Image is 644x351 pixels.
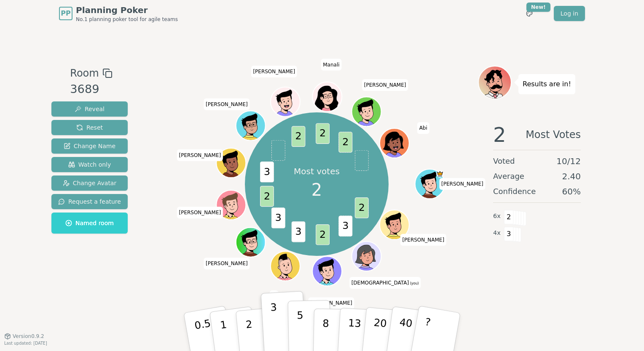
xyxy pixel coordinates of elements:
div: New! [526,3,550,12]
button: New! [522,6,537,21]
span: Click to change your name [204,258,250,270]
span: 2.40 [562,170,581,182]
span: Planning Poker [76,4,178,16]
span: PP [61,8,70,19]
span: 3 [292,221,306,242]
span: Reveal [75,105,105,113]
span: Last updated: [DATE] [4,341,47,346]
span: 2 [339,132,353,152]
span: Average [493,170,524,182]
span: 2 [311,177,322,202]
button: Watch only [51,157,128,172]
span: Click to change your name [308,298,354,309]
span: (you) [409,282,419,285]
button: Request a feature [51,194,128,209]
span: 4 x [493,229,501,238]
span: 60 % [562,186,581,197]
span: 6 x [493,212,501,221]
span: No.1 planning poker tool for agile teams [76,16,178,23]
p: Results are in! [523,78,571,90]
span: 2 [355,197,369,218]
span: 3 [260,162,274,182]
span: 3 [271,207,285,228]
span: Click to change your name [204,98,250,110]
span: Confidence [493,186,536,197]
span: Change Avatar [63,179,117,187]
span: Watch only [68,160,111,169]
span: Most Votes [526,125,581,145]
span: 3 [504,227,514,241]
span: Click to change your name [362,79,408,91]
span: Click to change your name [439,178,486,190]
button: Version0.9.2 [4,333,44,340]
span: Click to change your name [400,234,446,246]
span: 2 [316,123,330,144]
span: Reset [76,123,103,132]
span: 2 [493,125,506,145]
button: Named room [51,213,128,234]
div: 3689 [70,81,112,98]
span: Dan is the host [437,170,444,178]
p: Most votes [294,165,340,177]
button: Reset [51,120,128,135]
button: Click to change your avatar [353,242,381,270]
button: Reveal [51,101,128,117]
span: Version 0.9.2 [13,333,44,340]
span: Click to change your name [321,59,341,71]
a: PPPlanning PokerNo.1 planning poker tool for agile teams [59,4,178,23]
span: 2 [260,186,274,207]
span: Click to change your name [270,290,279,302]
p: 3 [270,301,279,347]
a: Log in [554,6,585,21]
button: Change Name [51,138,128,154]
span: Click to change your name [417,122,429,134]
span: 10 / 12 [556,155,581,167]
span: Change Name [64,142,115,150]
button: Change Avatar [51,175,128,191]
span: Request a feature [58,197,121,206]
span: Voted [493,155,515,167]
span: 2 [504,210,514,224]
span: 2 [316,224,330,245]
span: Room [70,66,99,81]
span: Click to change your name [251,66,297,77]
span: Click to change your name [177,207,223,219]
span: Click to change your name [177,149,223,161]
span: 3 [339,215,353,236]
span: Click to change your name [349,277,421,289]
span: 2 [292,126,306,146]
span: Named room [65,219,114,227]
